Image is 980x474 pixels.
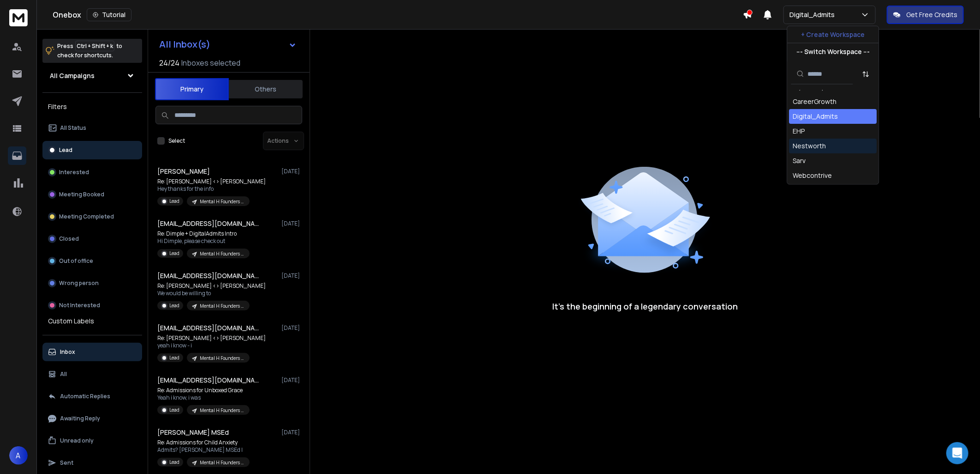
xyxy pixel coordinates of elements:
[75,41,114,51] span: Ctrl + Shift + k
[281,429,302,436] p: [DATE]
[87,8,131,21] button: Tutorial
[793,171,832,180] div: Webcontrive
[50,71,95,80] h1: All Campaigns
[60,393,110,400] p: Automatic Replies
[157,387,250,394] p: Re: Admissions for Unboxed Grace
[169,198,179,205] p: Lead
[157,219,259,228] h1: [EMAIL_ADDRESS][DOMAIN_NAME]
[157,342,266,349] p: yeah i know - i
[793,127,805,136] div: EHP
[887,6,964,24] button: Get Free Credits
[793,97,837,106] div: CareerGrowth
[157,376,259,385] h1: [EMAIL_ADDRESS][DOMAIN_NAME]
[157,428,229,437] h1: [PERSON_NAME] MSEd
[42,163,142,182] button: Interested
[60,348,75,356] p: Inbox
[200,303,244,310] p: Mental H Founders [1-200]
[157,178,266,185] p: Re: [PERSON_NAME] <> [PERSON_NAME]
[793,112,838,121] div: Digital_Admits
[59,302,100,309] p: Not Interested
[157,290,266,297] p: We would be willing to
[60,124,86,132] p: All Status
[53,8,743,21] div: Onebox
[788,26,879,43] button: + Create Workspace
[42,296,142,315] button: Not Interested
[200,459,244,466] p: Mental H Founders [1-200]
[157,282,266,290] p: Re: [PERSON_NAME] <> [PERSON_NAME]
[169,407,179,413] p: Lead
[59,213,114,220] p: Meeting Completed
[169,250,179,257] p: Lead
[169,459,179,466] p: Lead
[9,446,28,465] button: A
[42,230,142,248] button: Closed
[793,156,806,165] div: Sarv
[42,207,142,226] button: Meeting Completed
[59,257,93,265] p: Out of office
[793,141,826,151] div: Nestworth
[152,35,304,54] button: All Inbox(s)
[42,409,142,428] button: Awaiting Reply
[42,343,142,361] button: Inbox
[789,10,838,19] p: Digital_Admits
[200,355,244,362] p: Mental H Founders [1-200]
[157,334,266,342] p: Re: [PERSON_NAME] <> [PERSON_NAME]
[57,42,122,60] p: Press to check for shortcuts.
[159,40,210,49] h1: All Inbox(s)
[42,67,142,85] button: All Campaigns
[42,141,142,159] button: Lead
[168,137,185,145] label: Select
[281,220,302,227] p: [DATE]
[59,235,79,243] p: Closed
[59,146,72,154] p: Lead
[42,365,142,383] button: All
[200,198,244,205] p: Mental H Founders [1-200]
[60,437,94,444] p: Unread only
[793,82,838,91] div: My Workspace
[59,169,89,176] p: Interested
[42,252,142,270] button: Out of office
[157,446,250,454] p: Admits? [PERSON_NAME] MSEd |
[157,185,266,193] p: Hey thanks for the info
[155,78,229,100] button: Primary
[42,387,142,406] button: Automatic Replies
[157,167,210,176] h1: [PERSON_NAME]
[946,442,968,464] div: Open Intercom Messenger
[906,10,957,19] p: Get Free Credits
[59,280,99,287] p: Wrong person
[281,168,302,175] p: [DATE]
[60,415,100,422] p: Awaiting Reply
[157,323,259,333] h1: [EMAIL_ADDRESS][DOMAIN_NAME]
[281,377,302,384] p: [DATE]
[42,454,142,472] button: Sent
[796,47,870,56] p: --- Switch Workspace ---
[42,119,142,137] button: All Status
[42,431,142,450] button: Unread only
[157,237,250,245] p: Hi Dimple, please check out
[169,354,179,361] p: Lead
[60,459,73,467] p: Sent
[169,302,179,309] p: Lead
[281,272,302,280] p: [DATE]
[59,191,104,198] p: Meeting Booked
[181,57,240,68] h3: Inboxes selected
[801,30,865,39] p: + Create Workspace
[42,100,142,113] h3: Filters
[157,271,259,280] h1: [EMAIL_ADDRESS][DOMAIN_NAME]
[157,394,250,401] p: Yeah i know, i was
[200,407,244,414] p: Mental H Founders [1-200]
[60,371,67,378] p: All
[200,250,244,257] p: Mental H Founders [1-200]
[229,79,303,99] button: Others
[157,439,250,446] p: Re: Admissions for Child Anxiety
[857,65,875,83] button: Sort by Sort A-Z
[159,57,179,68] span: 24 / 24
[281,324,302,332] p: [DATE]
[552,300,738,313] p: It’s the beginning of a legendary conversation
[157,230,250,237] p: Re: Dimple + DigitalAdmits Intro
[42,185,142,204] button: Meeting Booked
[48,316,94,326] h3: Custom Labels
[42,274,142,292] button: Wrong person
